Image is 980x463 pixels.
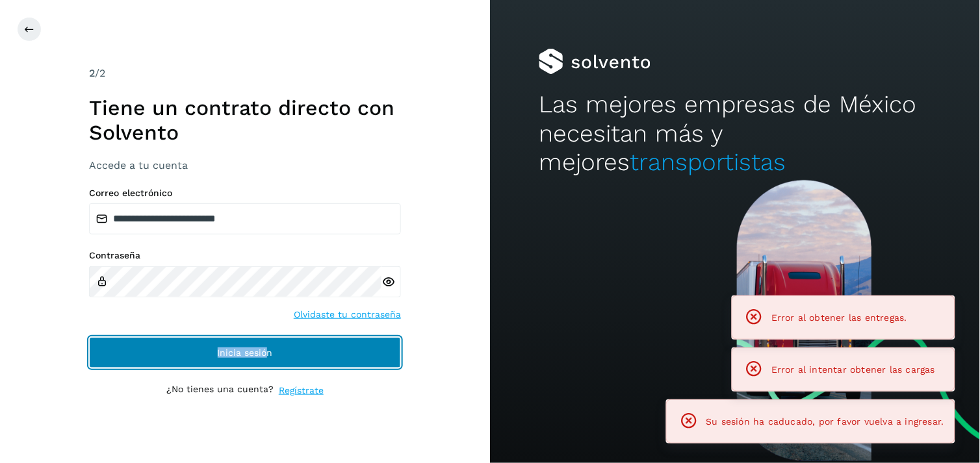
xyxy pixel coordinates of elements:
span: Error al obtener las entregas. [771,312,907,323]
h3: Accede a tu cuenta [89,159,401,171]
label: Correo electrónico [89,188,401,199]
button: Inicia sesión [89,337,401,368]
span: Su sesión ha caducado, por favor vuelva a ingresar. [706,416,944,427]
div: /2 [89,66,401,81]
h2: Las mejores empresas de México necesitan más y mejores [539,90,931,177]
a: Olvidaste tu contraseña [294,308,401,321]
label: Contraseña [89,250,401,261]
p: ¿No tienes una cuenta? [166,384,274,397]
h1: Tiene un contrato directo con Solvento [89,95,401,145]
span: Inicia sesión [218,348,273,357]
a: Regístrate [279,384,324,397]
span: transportistas [630,148,786,176]
span: 2 [89,67,95,79]
span: Error al intentar obtener las cargas [771,364,935,375]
